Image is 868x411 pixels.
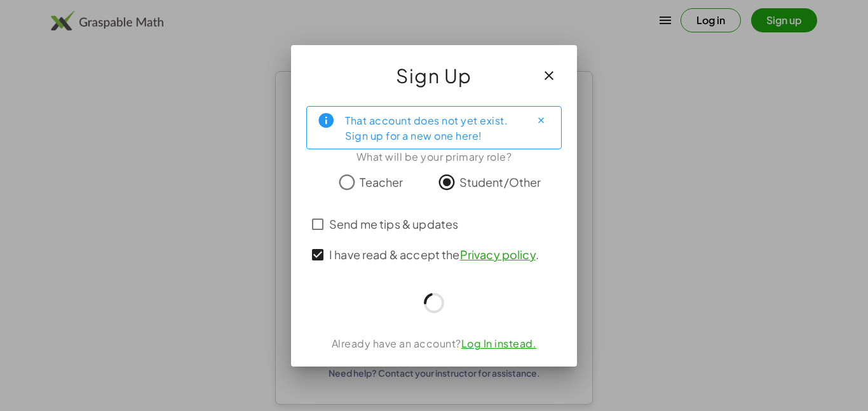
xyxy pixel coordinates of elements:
[306,336,562,351] div: Already have an account?
[329,215,458,232] span: Send me tips & updates
[531,111,551,131] button: Close
[360,173,403,191] span: Teacher
[306,149,562,165] div: What will be your primary role?
[329,246,539,263] span: I have read & accept the .
[396,60,472,91] span: Sign Up
[460,247,536,262] a: Privacy policy
[461,337,537,350] a: Log In instead.
[345,112,520,144] div: That account does not yet exist. Sign up for a new one here!
[459,173,541,191] span: Student/Other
